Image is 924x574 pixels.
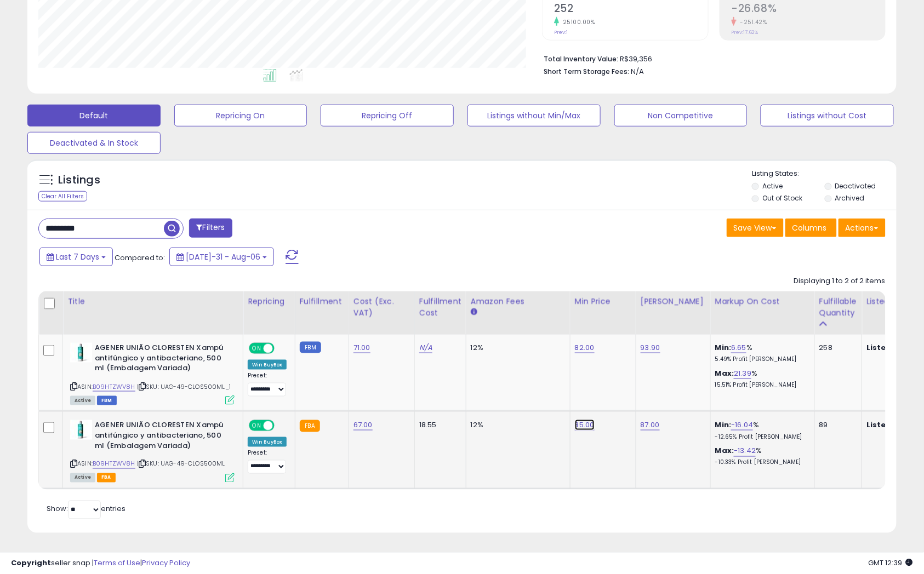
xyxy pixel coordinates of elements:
small: 25100.00% [559,18,595,26]
b: Max: [715,446,734,456]
div: % [715,420,806,440]
a: 67.00 [353,420,373,431]
img: 31EUQWzubbL._SL40_.jpg [70,420,92,440]
small: Prev: 1 [554,29,568,36]
button: Filters [189,219,232,238]
span: Last 7 Days [56,251,99,262]
div: ASIN: [70,343,235,404]
div: 12% [471,420,562,430]
label: Deactivated [835,181,876,191]
div: Fulfillment Cost [419,296,461,319]
button: [DATE]-31 - Aug-06 [169,248,274,266]
span: Compared to: [115,252,165,263]
div: Preset: [248,450,287,474]
div: Repricing [248,296,290,307]
button: Columns [785,219,837,237]
label: Archived [835,193,865,203]
div: ASIN: [70,420,235,481]
li: R$39,356 [544,51,877,65]
div: Title [67,296,238,307]
b: Max: [715,368,734,378]
p: 15.51% Profit [PERSON_NAME] [715,381,806,389]
b: Short Term Storage Fees: [544,67,629,76]
button: Actions [839,219,886,237]
h5: Listings [58,173,100,188]
b: AGENER UNIÃO CLORESTEN Xampú antifúngico y antibacteriano, 500 ml (Embalagem Variada) [95,420,228,454]
button: Listings without Min/Max [467,105,601,127]
button: Default [27,105,161,127]
span: | SKU: UAG-49-CLOS500ML [137,460,225,468]
div: Cost (Exc. VAT) [353,296,410,319]
p: 5.49% Profit [PERSON_NAME] [715,355,806,363]
div: Clear All Filters [38,191,87,202]
h2: 252 [554,2,708,17]
h2: -26.68% [732,2,885,17]
a: Privacy Policy [142,558,190,568]
p: -10.33% Profit [PERSON_NAME] [715,459,806,467]
span: OFF [273,344,290,353]
b: Min: [715,342,732,353]
a: 71.00 [353,342,370,353]
div: % [715,446,806,467]
button: Save View [727,219,784,237]
span: OFF [273,421,290,431]
div: Markup on Cost [715,296,810,307]
div: [PERSON_NAME] [641,296,706,307]
div: seller snap | | [11,558,190,569]
p: Listing States: [752,169,896,179]
small: FBA [300,420,320,432]
div: Win BuyBox [248,360,287,370]
button: Repricing Off [321,105,454,127]
span: All listings currently available for purchase on Amazon [70,396,95,405]
div: % [715,369,806,389]
th: The percentage added to the cost of goods (COGS) that forms the calculator for Min & Max prices. [710,291,814,335]
strong: Copyright [11,558,51,568]
a: 82.00 [575,342,595,353]
b: Listed Price: [866,420,916,430]
a: 93.90 [641,342,660,353]
div: 18.55 [419,420,458,430]
span: Columns [792,222,827,233]
a: 21.39 [734,368,751,379]
b: Listed Price: [866,342,916,353]
a: 6.65 [731,342,746,353]
span: FBA [97,473,116,483]
span: ON [250,421,264,431]
div: 258 [819,343,853,353]
b: AGENER UNIÃO CLORESTEN Xampú antifúngico y antibacteriano, 500 ml (Embalagem Variada) [95,343,228,376]
span: 2025-08-14 12:39 GMT [869,558,913,568]
button: Deactivated & In Stock [27,132,161,154]
a: Terms of Use [94,558,140,568]
span: All listings currently available for purchase on Amazon [70,473,95,483]
small: -251.42% [737,18,767,26]
button: Last 7 Days [39,248,113,266]
button: Listings without Cost [761,105,894,127]
span: ON [250,344,264,353]
a: -13.42 [734,446,756,457]
span: Show: entries [47,504,126,514]
small: Amazon Fees. [471,307,477,317]
div: Fulfillment [300,296,344,307]
span: N/A [631,66,644,77]
small: FBM [300,342,321,353]
img: 31EUQWzubbL._SL40_.jpg [70,343,92,363]
label: Active [763,181,783,191]
div: 12% [471,343,562,353]
div: Preset: [248,372,287,397]
span: FBM [97,396,117,405]
a: B09HTZWV8H [93,382,135,392]
a: B09HTZWV8H [93,460,135,469]
div: Fulfillable Quantity [819,296,857,319]
span: | SKU: UAG-49-CLOS500ML_1 [137,382,231,391]
small: Prev: 17.62% [732,29,758,36]
div: 89 [819,420,853,430]
a: N/A [419,342,432,353]
a: 85.00 [575,420,595,431]
label: Out of Stock [763,193,803,203]
div: Win BuyBox [248,437,287,447]
div: Amazon Fees [471,296,566,307]
a: -16.04 [731,420,753,431]
a: 87.00 [641,420,660,431]
p: -12.65% Profit [PERSON_NAME] [715,433,806,441]
span: [DATE]-31 - Aug-06 [186,251,260,262]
